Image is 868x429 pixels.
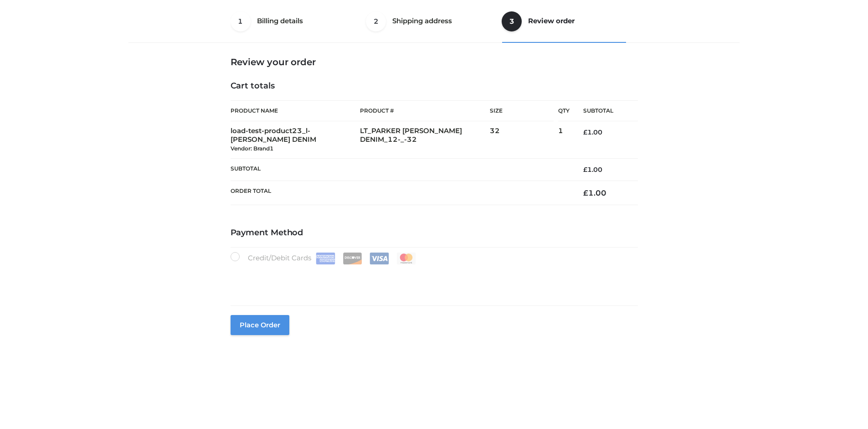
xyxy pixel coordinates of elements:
th: Subtotal [231,158,570,181]
td: 32 [490,121,558,158]
h3: Review your order [231,57,638,67]
th: Product # [360,100,490,121]
th: Qty [558,100,570,121]
bdi: 1.00 [583,128,602,136]
h4: Payment Method [231,228,638,238]
img: Amex [316,253,335,264]
span: £ [583,165,587,174]
th: Product Name [231,100,360,121]
small: Vendor: Brand1 [231,145,273,152]
button: Place order [231,315,289,335]
td: load-test-product23_l-[PERSON_NAME] DENIM [231,121,360,158]
bdi: 1.00 [583,165,602,174]
th: Subtotal [570,101,638,121]
th: Order Total [231,181,570,205]
img: Mastercard [396,253,416,264]
td: LT_PARKER [PERSON_NAME] DENIM_12-_-32 [360,121,490,158]
h4: Cart totals [231,81,638,91]
iframe: Secure payment input frame [229,263,636,296]
img: Visa [370,253,389,264]
span: £ [583,188,588,197]
bdi: 1.00 [583,188,606,197]
label: Credit/Debit Cards [231,252,417,264]
th: Size [490,101,554,121]
td: 1 [558,121,570,158]
span: £ [583,128,587,136]
img: Discover [343,253,362,264]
